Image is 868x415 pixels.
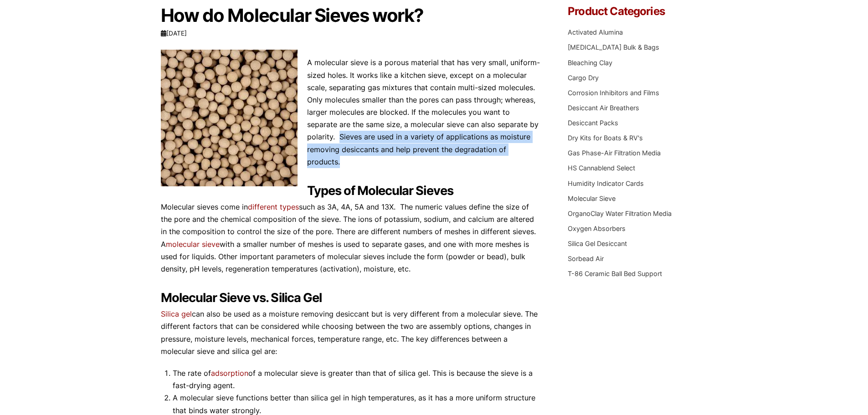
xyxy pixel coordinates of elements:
[568,164,635,172] a: HS Cannablend Select
[568,74,599,82] a: Cargo Dry
[161,291,541,306] h2: Molecular Sieve vs. Silica Gel
[568,149,661,157] a: Gas Phase-Air Filtration Media
[173,367,541,392] li: The rate of of a molecular sieve is greater than that of silica gel. This is because the sieve is...
[568,28,623,36] a: Activated Alumina
[568,255,604,262] a: Sorbead Air
[211,369,248,378] a: adsorption
[568,210,672,217] a: OrganoClay Water Filtration Media
[568,195,616,202] a: Molecular Sieve
[161,201,541,275] p: Molecular sieves come in such as 3A, 4A, 5A and 13X. The numeric values define the size of the po...
[166,240,220,249] a: molecular sieve
[568,6,707,17] h4: Product Categories
[161,6,541,25] h1: How do Molecular Sieves work?
[568,179,644,187] a: Humidity Indicator Cards
[161,184,541,199] h2: Types of Molecular Sieves
[568,270,662,277] a: T-86 Ceramic Ball Bed Support
[568,59,612,67] a: Bleaching Clay
[568,240,627,247] a: Silica Gel Desiccant
[568,43,659,51] a: [MEDICAL_DATA] Bulk & Bags
[568,119,618,127] a: Desiccant Packs
[161,309,192,318] a: Silica gel
[248,202,299,211] a: different types
[161,30,187,37] time: [DATE]
[161,50,298,186] img: Molecular Sieve
[161,308,541,358] p: can also be used as a moisture removing desiccant but is very different from a molecular sieve. T...
[161,56,541,168] p: A molecular sieve is a porous material that has very small, uniform-sized holes. It works like a ...
[568,89,659,97] a: Corrosion Inhibitors and Films
[568,134,643,142] a: Dry Kits for Boats & RV's
[568,104,639,112] a: Desiccant Air Breathers
[568,225,626,232] a: Oxygen Absorbers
